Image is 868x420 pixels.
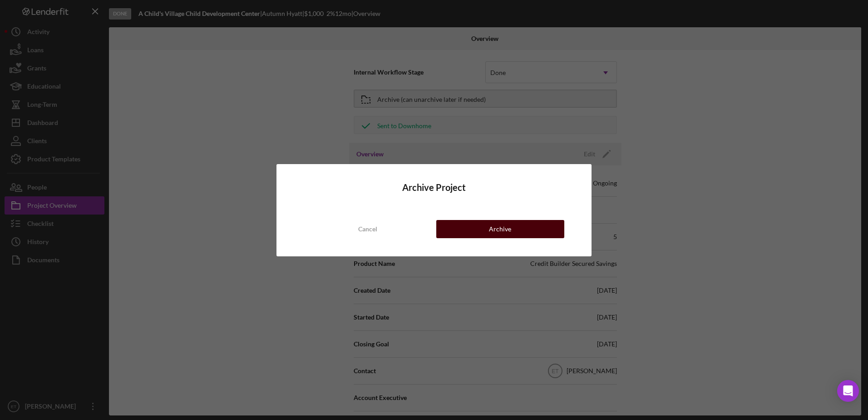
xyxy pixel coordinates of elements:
div: Archive [489,220,511,238]
button: Archive [436,220,564,238]
h4: Archive Project [304,182,564,193]
div: Cancel [358,220,377,238]
button: Cancel [304,220,432,238]
div: Open Intercom Messenger [837,380,859,402]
